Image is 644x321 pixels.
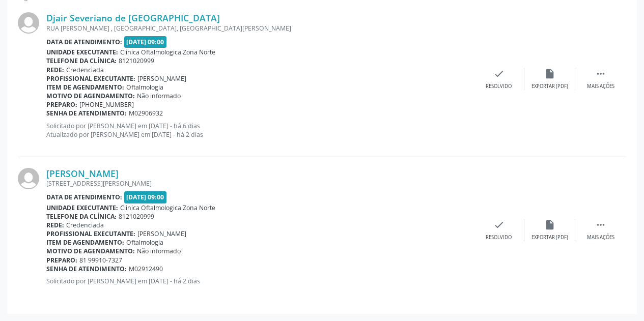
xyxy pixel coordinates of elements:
[124,191,167,203] span: [DATE] 09:00
[46,122,473,139] p: Solicitado por [PERSON_NAME] em [DATE] - há 6 dias Atualizado por [PERSON_NAME] em [DATE] - há 2 ...
[66,66,104,74] span: Credenciada
[126,83,163,92] span: Oftalmologia
[544,219,555,230] i: insert_drive_file
[531,83,568,90] div: Exportar (PDF)
[66,221,104,229] span: Credenciada
[46,24,473,33] div: RUA [PERSON_NAME] , [GEOGRAPHIC_DATA], [GEOGRAPHIC_DATA][PERSON_NAME]
[46,277,473,285] p: Solicitado por [PERSON_NAME] em [DATE] - há 2 dias
[126,238,163,247] span: Oftalmologia
[46,56,117,65] b: Telefone da clínica:
[119,56,154,65] span: 8121020999
[46,48,118,56] b: Unidade executante:
[46,256,77,265] b: Preparo:
[46,221,64,229] b: Rede:
[595,68,606,79] i: 
[137,229,186,238] span: [PERSON_NAME]
[129,265,163,273] span: M02912490
[120,203,215,212] span: Clinica Oftalmologica Zona Norte
[46,193,122,201] b: Data de atendimento:
[46,38,122,46] b: Data de atendimento:
[46,83,124,92] b: Item de agendamento:
[486,234,512,241] div: Resolvido
[79,100,134,109] span: [PHONE_NUMBER]
[137,74,186,83] span: [PERSON_NAME]
[129,109,163,118] span: M02906932
[79,256,122,265] span: 81 99910-7327
[46,74,135,83] b: Profissional executante:
[46,247,135,255] b: Motivo de agendamento:
[18,168,39,189] img: img
[587,234,614,241] div: Mais ações
[46,229,135,238] b: Profissional executante:
[486,83,512,90] div: Resolvido
[46,92,135,100] b: Motivo de agendamento:
[493,219,505,230] i: check
[46,109,127,118] b: Senha de atendimento:
[46,238,124,247] b: Item de agendamento:
[124,36,167,48] span: [DATE] 09:00
[587,83,614,90] div: Mais ações
[46,168,119,179] a: [PERSON_NAME]
[137,247,181,255] span: Não informado
[119,212,154,221] span: 8121020999
[46,12,220,23] a: Djair Severiano de [GEOGRAPHIC_DATA]
[46,66,64,74] b: Rede:
[46,179,473,188] div: [STREET_ADDRESS][PERSON_NAME]
[493,68,505,79] i: check
[46,100,77,109] b: Preparo:
[46,203,118,212] b: Unidade executante:
[46,212,117,221] b: Telefone da clínica:
[137,92,181,100] span: Não informado
[544,68,555,79] i: insert_drive_file
[595,219,606,230] i: 
[46,265,127,273] b: Senha de atendimento:
[18,12,39,34] img: img
[120,48,215,56] span: Clinica Oftalmologica Zona Norte
[531,234,568,241] div: Exportar (PDF)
